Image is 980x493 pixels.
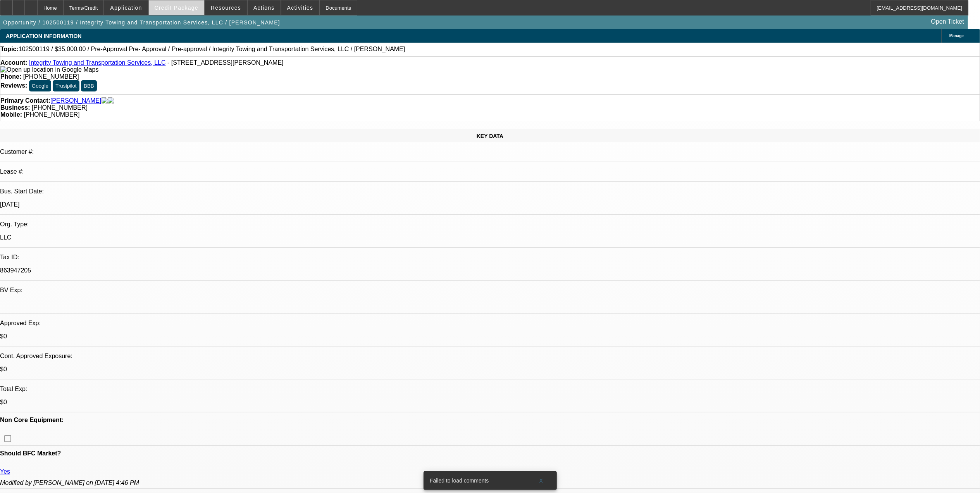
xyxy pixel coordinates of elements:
span: Credit Package [155,5,198,11]
a: Open Ticket [928,15,967,28]
button: Trustpilot [53,80,79,91]
strong: Mobile: [0,111,22,118]
span: Manage [949,34,964,38]
span: Actions [253,5,275,11]
button: Google [29,80,51,91]
span: KEY DATA [477,133,503,139]
span: [PHONE_NUMBER] [23,73,79,80]
strong: Business: [0,104,30,111]
strong: Reviews: [0,82,27,89]
strong: Topic: [0,46,19,53]
img: facebook-icon.png [102,97,108,104]
a: Integrity Towing and Transportation Services, LLC [29,59,166,66]
span: Resources [211,5,241,11]
div: Failed to load comments [424,471,529,490]
button: BBB [81,80,97,91]
span: Activities [287,5,313,11]
span: Opportunity / 102500119 / Integrity Towing and Transportation Services, LLC / [PERSON_NAME] [3,19,280,26]
button: Actions [248,0,281,15]
span: Application [110,5,142,11]
span: 102500119 / $35,000.00 / Pre-Approval Pre- Approval / Pre-approval / Integrity Towing and Transpo... [19,46,405,53]
img: linkedin-icon.png [108,97,114,104]
span: [PHONE_NUMBER] [32,104,88,111]
span: [PHONE_NUMBER] [24,111,79,118]
span: X [539,477,543,484]
strong: Phone: [0,73,21,80]
button: Activities [281,0,319,15]
button: X [529,474,554,488]
button: Application [104,0,148,15]
span: APPLICATION INFORMATION [6,33,81,39]
a: [PERSON_NAME] [50,97,102,104]
strong: Primary Contact: [0,97,50,104]
span: - [STREET_ADDRESS][PERSON_NAME] [167,59,284,66]
button: Resources [205,0,247,15]
img: Open up location in Google Maps [0,66,98,73]
strong: Account: [0,59,27,66]
button: Credit Package [149,0,204,15]
a: View Google Maps [0,66,98,73]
